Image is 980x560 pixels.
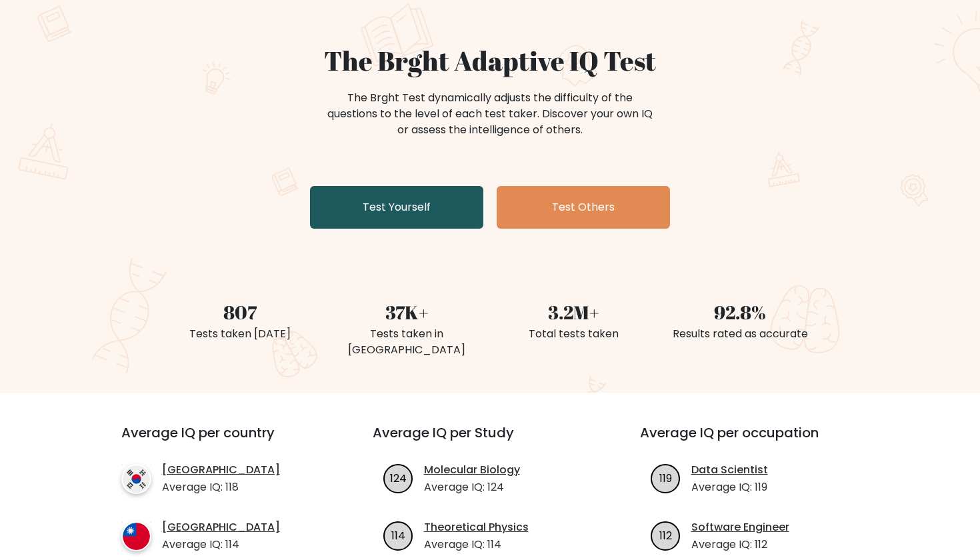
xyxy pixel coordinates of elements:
a: [GEOGRAPHIC_DATA] [162,462,280,478]
h3: Average IQ per country [121,425,325,457]
div: 3.2M+ [498,298,649,326]
div: Tests taken [DATE] [165,326,315,342]
h3: Average IQ per Study [373,425,608,457]
div: The Brght Test dynamically adjusts the difficulty of the questions to the level of each test take... [323,90,657,138]
div: Results rated as accurate [665,326,815,342]
a: Theoretical Physics [424,519,529,535]
a: [GEOGRAPHIC_DATA] [162,519,280,535]
div: 807 [165,298,315,326]
p: Average IQ: 124 [424,479,520,495]
div: Total tests taken [498,326,649,342]
text: 119 [659,470,672,485]
text: 114 [391,527,405,543]
text: 112 [659,527,672,543]
img: country [121,464,151,494]
p: Average IQ: 112 [691,537,789,553]
div: 37K+ [331,298,482,326]
a: Test Others [497,186,670,229]
p: Average IQ: 118 [162,479,280,495]
img: country [121,521,151,551]
div: 92.8% [665,298,815,326]
h3: Average IQ per occupation [640,425,875,457]
div: Tests taken in [GEOGRAPHIC_DATA] [331,326,482,358]
p: Average IQ: 114 [162,537,280,553]
a: Data Scientist [691,462,768,478]
a: Test Yourself [310,186,483,229]
a: Software Engineer [691,519,789,535]
p: Average IQ: 114 [424,537,529,553]
a: Molecular Biology [424,462,520,478]
h1: The Brght Adaptive IQ Test [165,45,815,77]
text: 124 [390,470,407,485]
p: Average IQ: 119 [691,479,768,495]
